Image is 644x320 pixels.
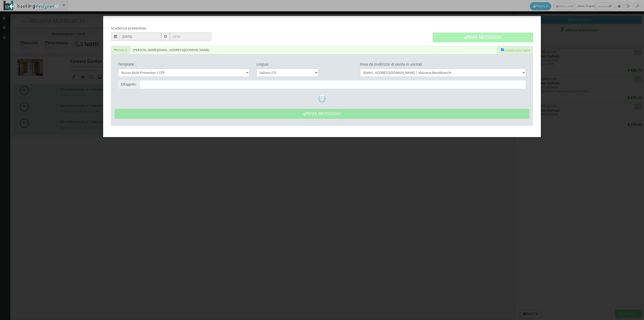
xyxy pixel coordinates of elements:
h4: Scadenza preventivo: [111,26,211,30]
input: Tra 2 GIORNI [120,33,161,41]
span: Invia a: [111,46,130,54]
input: 23:59 [170,33,211,41]
h4: Template: [118,62,250,66]
h4: Invia da (indirizzo di posta in uscita): [360,62,526,66]
span: Oggetto: [118,80,140,88]
h4: Lingua: [256,62,319,66]
span: Inviami una copia [504,48,530,52]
